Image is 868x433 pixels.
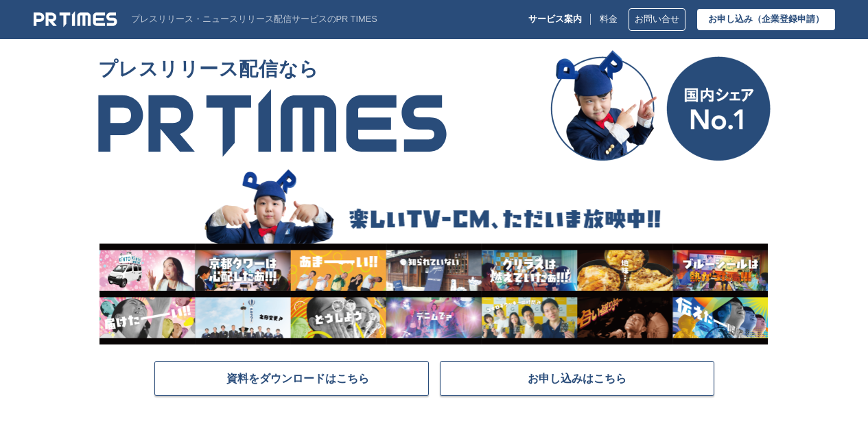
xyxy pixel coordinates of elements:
span: 資料をダウンロードはこちら [226,371,369,385]
a: 資料をダウンロードはこちら [154,361,429,396]
span: プレスリリース配信なら [98,50,447,89]
a: お申し込み（企業登録申請） [697,9,835,30]
img: PR TIMES [34,11,117,27]
img: 楽しいTV-CM、ただいま放映中!! [98,167,768,344]
span: （企業登録申請） [753,14,824,24]
a: お問い合せ [629,8,685,31]
a: お申し込みはこちら [440,361,714,396]
img: PR TIMES [98,89,447,157]
p: プレスリリース・ニュースリリース配信サービスのPR TIMES [131,14,377,25]
img: 国内シェア No.1 [550,50,771,161]
a: 料金 [600,14,618,25]
p: サービス案内 [528,14,582,25]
